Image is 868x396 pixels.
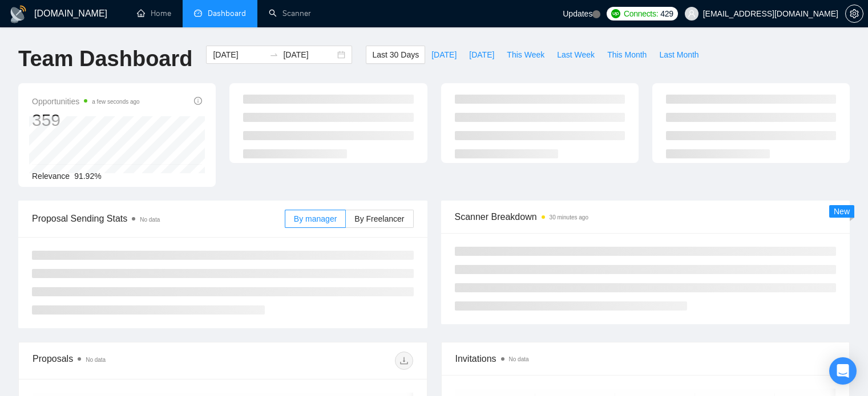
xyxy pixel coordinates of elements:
div: Open Intercom Messenger [829,357,857,385]
a: searchScanner [269,9,311,18]
span: New [834,207,850,216]
span: info-circle [194,97,202,105]
div: 359 [32,109,140,131]
span: By Freelancer [354,214,404,223]
span: This Week [507,48,544,61]
time: 30 minutes ago [550,214,588,221]
span: No data [86,357,106,363]
span: Scanner Breakdown [455,210,837,224]
button: Last Week [551,46,601,64]
span: [DATE] [431,48,457,61]
span: swap-right [269,50,278,59]
span: 429 [660,7,673,20]
span: Relevance [32,172,70,181]
span: No data [509,356,529,362]
span: to [269,50,278,59]
input: End date [283,48,335,61]
span: Updates [563,9,592,18]
span: Last Week [557,48,595,61]
span: This Month [607,48,647,61]
span: Opportunities [32,95,140,108]
h1: Team Dashboard [18,46,192,72]
button: [DATE] [425,46,463,64]
span: user [688,10,696,18]
span: Dashboard [208,9,246,18]
button: setting [845,5,863,23]
span: 91.92% [74,172,101,181]
span: dashboard [194,9,202,17]
button: This Month [601,46,653,64]
span: Proposal Sending Stats [32,211,285,226]
span: Connects: [624,7,658,20]
button: Last Month [653,46,705,64]
img: upwork-logo.png [611,9,620,18]
img: logo [9,5,27,23]
button: Last 30 Days [366,46,425,64]
span: Invitations [455,352,836,366]
span: Last Month [659,48,699,61]
time: a few seconds ago [92,99,139,105]
span: setting [846,9,863,18]
input: Start date [213,48,265,61]
a: homeHome [137,9,171,18]
span: By manager [294,214,337,223]
button: [DATE] [463,46,500,64]
span: Last 30 Days [372,48,419,61]
button: This Week [500,46,551,64]
div: Proposals [33,352,223,370]
span: No data [140,217,160,223]
a: setting [845,9,863,18]
span: [DATE] [469,48,494,61]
